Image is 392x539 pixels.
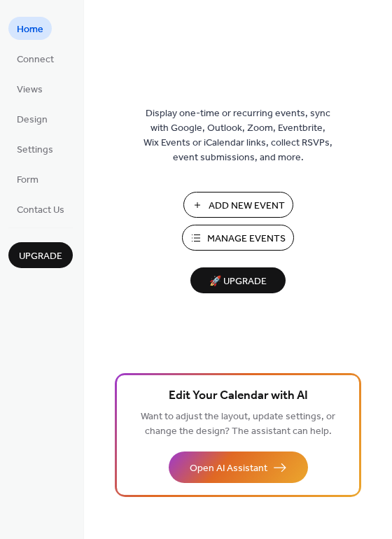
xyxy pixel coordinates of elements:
[182,225,294,251] button: Manage Events
[8,17,52,40] a: Home
[8,47,62,70] a: Connect
[199,272,277,291] span: 🚀 Upgrade
[17,143,53,157] span: Settings
[8,167,47,190] a: Form
[17,83,43,97] span: Views
[190,461,267,476] span: Open AI Assistant
[209,199,285,213] span: Add New Event
[8,197,73,220] a: Contact Us
[169,451,308,483] button: Open AI Assistant
[8,242,73,268] button: Upgrade
[17,203,64,218] span: Contact Us
[190,267,286,293] button: 🚀 Upgrade
[8,77,51,100] a: Views
[19,249,62,264] span: Upgrade
[8,107,56,130] a: Design
[17,173,38,188] span: Form
[143,106,332,165] span: Display one-time or recurring events, sync with Google, Outlook, Zoom, Eventbrite, Wix Events or ...
[8,137,62,160] a: Settings
[141,407,335,441] span: Want to adjust the layout, update settings, or change the design? The assistant can help.
[169,386,308,406] span: Edit Your Calendar with AI
[183,192,293,218] button: Add New Event
[17,52,54,67] span: Connect
[17,22,43,37] span: Home
[17,113,48,127] span: Design
[207,232,286,246] span: Manage Events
